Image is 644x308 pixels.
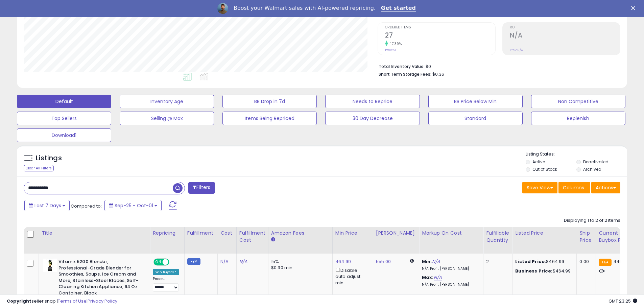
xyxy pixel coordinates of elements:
b: Listed Price: [515,258,546,265]
div: $464.99 [515,259,571,265]
small: Amazon Fees. [271,237,275,243]
button: Actions [591,182,620,193]
div: Fulfillment Cost [239,230,265,244]
div: Preset: [153,277,179,292]
a: 464.99 [335,258,351,265]
img: 31pCllcsKFL._SL40_.jpg [43,259,57,272]
div: 15% [271,259,327,265]
span: $0.36 [432,71,444,77]
span: Last 7 Days [34,202,61,209]
h2: 27 [385,31,495,41]
button: Replenish [531,112,625,125]
div: Title [42,230,147,237]
small: 17.39% [388,41,402,46]
a: Get started [381,5,416,12]
button: 30 Day Decrease [325,112,420,125]
span: OFF [168,259,179,265]
b: Vitamix 5200 Blender, Professional-Grade Blender for Smoothies, Soups, Ice Cream and More, Stainl... [58,259,141,298]
div: Displaying 1 to 2 of 2 items [564,217,620,224]
div: 0.00 [579,259,591,265]
div: Repricing [153,230,182,237]
div: Clear All Filters [24,165,54,171]
button: Save View [522,182,557,193]
button: Non Competitive [531,95,625,108]
div: Disable auto adjust min [335,266,368,286]
div: [PERSON_NAME] [376,230,416,237]
button: Items Being Repriced [222,112,317,125]
button: Download1 [17,128,111,142]
p: Listing States: [526,151,627,158]
button: Columns [558,182,590,193]
span: Sep-25 - Oct-01 [115,202,153,209]
b: Min: [422,258,432,265]
div: Current Buybox Price [599,230,634,244]
small: FBA [599,259,611,266]
b: Short Term Storage Fees: [379,71,431,77]
button: BB Price Below Min [428,95,523,108]
img: Profile image for Adrian [217,3,228,14]
a: N/A [239,258,247,265]
span: ROI [510,26,620,29]
span: Columns [563,184,584,191]
li: $0 [379,62,615,70]
span: Ordered Items [385,26,495,29]
p: N/A Profit [PERSON_NAME] [422,266,478,271]
div: Fulfillable Quantity [486,230,509,244]
button: Top Sellers [17,112,111,125]
button: BB Drop in 7d [222,95,317,108]
label: Out of Stock [532,166,557,172]
h2: N/A [510,31,620,41]
span: 2025-10-9 23:25 GMT [609,298,637,304]
div: Win BuyBox * [153,269,179,275]
button: Last 7 Days [24,200,70,211]
label: Active [532,159,545,165]
button: Filters [188,182,215,194]
button: Standard [428,112,523,125]
div: $0.30 min [271,265,327,271]
div: Min Price [335,230,370,237]
th: The percentage added to the cost of goods (COGS) that forms the calculator for Min & Max prices. [419,227,483,254]
small: Prev: N/A [510,48,523,52]
button: Sep-25 - Oct-01 [104,200,162,211]
b: Total Inventory Value: [379,64,425,69]
div: Ship Price [579,230,593,244]
div: Boost your Walmart sales with AI-powered repricing. [234,5,376,11]
a: 555.00 [376,258,391,265]
button: Default [17,95,111,108]
b: Max: [422,274,434,281]
h5: Listings [36,153,62,163]
a: Privacy Policy [88,298,117,304]
div: Listed Price [515,230,574,237]
span: 449.95 [613,258,629,265]
b: Business Price: [515,268,552,274]
span: ON [154,259,163,265]
button: Needs to Reprice [325,95,420,108]
div: seller snap | | [7,298,117,305]
div: Close [631,6,638,10]
div: Cost [220,230,234,237]
button: Inventory Age [120,95,214,108]
p: N/A Profit [PERSON_NAME] [422,282,478,287]
small: Prev: 23 [385,48,396,52]
a: N/A [432,258,440,265]
div: $464.99 [515,268,571,274]
div: 2 [486,259,507,265]
label: Deactivated [583,159,609,165]
div: Fulfillment [187,230,215,237]
a: Terms of Use [58,298,87,304]
div: Markup on Cost [422,230,480,237]
strong: Copyright [7,298,31,304]
span: Compared to: [71,203,102,209]
label: Archived [583,166,601,172]
a: N/A [434,274,442,281]
a: N/A [220,258,229,265]
small: FBM [187,258,200,265]
button: Selling @ Max [120,112,214,125]
div: Amazon Fees [271,230,330,237]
